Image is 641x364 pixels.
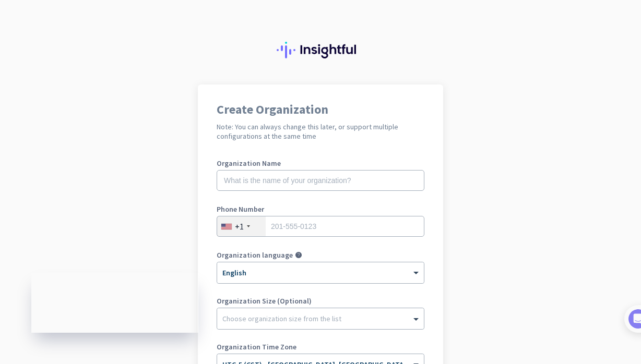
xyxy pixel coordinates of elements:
label: Organization Time Zone [217,343,424,350]
h1: Create Organization [217,103,424,116]
div: +1 [235,221,244,232]
label: Organization Name [217,160,424,167]
h2: Note: You can always change this later, or support multiple configurations at the same time [217,122,424,141]
label: Organization language [217,251,293,259]
label: Organization Size (Optional) [217,297,424,305]
input: 201-555-0123 [217,216,424,237]
i: help [295,251,302,259]
input: What is the name of your organization? [217,170,424,191]
img: Insightful [277,42,364,58]
iframe: Insightful Status [31,273,198,333]
label: Phone Number [217,205,424,213]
